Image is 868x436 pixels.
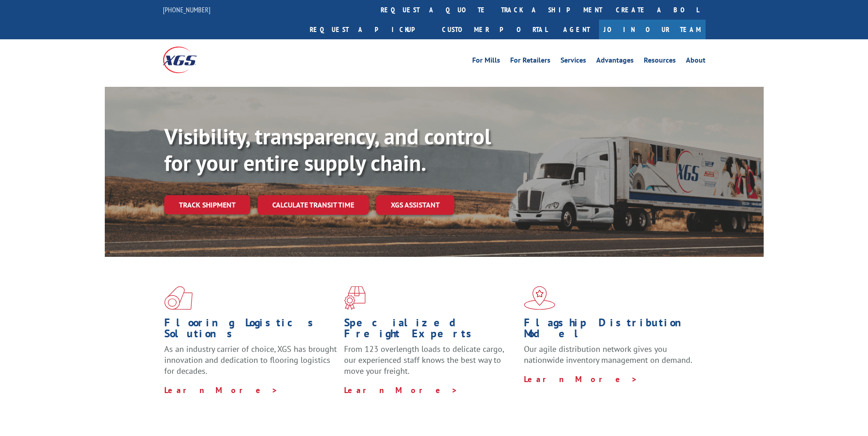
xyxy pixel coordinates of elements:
b: Visibility, transparency, and control for your entire supply chain. [164,122,491,177]
h1: Flagship Distribution Model [524,317,697,344]
span: Our agile distribution network gives you nationwide inventory management on demand. [524,344,692,365]
a: Services [561,57,586,67]
a: Agent [554,20,599,39]
h1: Specialized Freight Experts [344,317,517,344]
img: xgs-icon-total-supply-chain-intelligence-red [164,286,193,310]
a: Advantages [596,57,634,67]
a: Learn More > [344,385,458,395]
a: [PHONE_NUMBER] [163,5,210,14]
p: From 123 overlength loads to delicate cargo, our experienced staff knows the best way to move you... [344,344,517,384]
a: Resources [644,57,676,67]
h1: Flooring Logistics Solutions [164,317,337,344]
a: For Mills [472,57,500,67]
a: Request a pickup [303,20,435,39]
a: Track shipment [164,195,250,214]
a: Join Our Team [599,20,706,39]
a: Customer Portal [435,20,554,39]
a: For Retailers [510,57,550,67]
a: XGS ASSISTANT [376,195,454,215]
a: Learn More > [524,374,638,384]
a: Learn More > [164,385,278,395]
a: Calculate transit time [258,195,369,215]
a: About [686,57,706,67]
img: xgs-icon-flagship-distribution-model-red [524,286,555,310]
span: As an industry carrier of choice, XGS has brought innovation and dedication to flooring logistics... [164,344,337,376]
img: xgs-icon-focused-on-flooring-red [344,286,366,310]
